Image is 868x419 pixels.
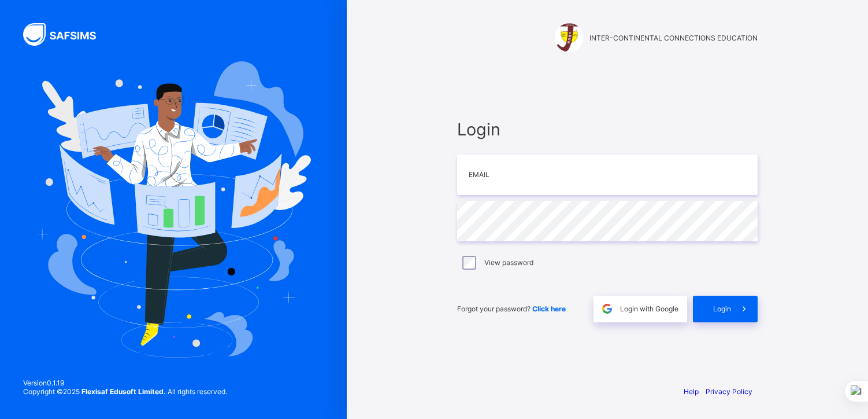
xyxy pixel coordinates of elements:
a: Help [684,387,699,396]
img: SAFSIMS Logo [23,23,110,46]
a: Click here [532,304,566,313]
img: google.396cfc9801f0270233282035f929180a.svg [600,302,614,315]
img: Hero Image [36,61,311,358]
label: View password [484,258,533,267]
span: Login with Google [620,304,678,313]
span: INTER-CONTINENTAL CONNECTIONS EDUCATION [589,34,758,42]
span: Version 0.1.19 [23,378,227,387]
strong: Flexisaf Edusoft Limited. [81,387,166,396]
span: Copyright © 2025 All rights reserved. [23,387,227,396]
a: Privacy Policy [706,387,752,396]
span: Login [713,304,731,313]
span: Login [457,119,758,139]
span: Forgot your password? [457,304,566,313]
